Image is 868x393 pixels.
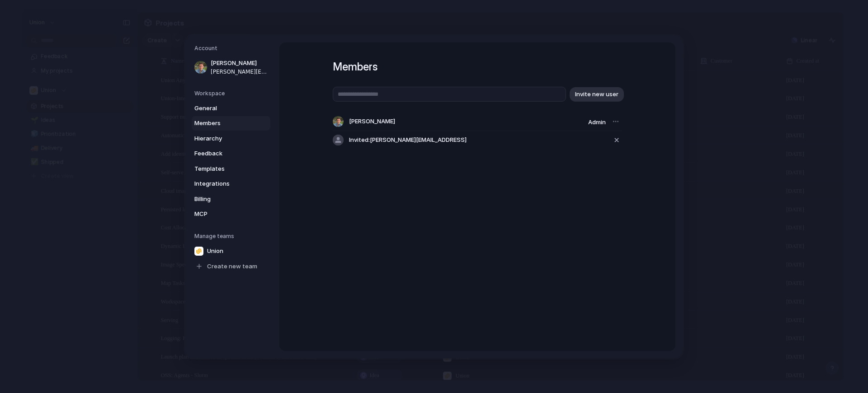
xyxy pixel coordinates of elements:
h5: Workspace [194,89,270,97]
span: [PERSON_NAME] [349,117,395,126]
span: Templates [194,164,252,173]
span: Hierarchy [194,134,252,143]
span: [PERSON_NAME][EMAIL_ADDRESS] [211,67,269,75]
a: Feedback [192,146,270,161]
a: Hierarchy [192,131,270,145]
span: Create new team [207,262,257,271]
a: Integrations [192,177,270,191]
a: General [192,101,270,115]
span: Members [194,119,252,128]
a: Members [192,116,270,131]
h1: Members [333,59,622,75]
span: Admin [588,118,606,126]
span: Invite new user [575,89,618,98]
span: MCP [194,210,252,219]
a: Billing [192,192,270,206]
a: [PERSON_NAME][PERSON_NAME][EMAIL_ADDRESS] [192,56,270,79]
span: Billing [194,194,252,203]
a: Templates [192,161,270,176]
button: Invite new user [570,87,624,101]
span: Integrations [194,179,252,188]
a: Union [192,243,270,258]
h5: Manage teams [194,232,270,240]
a: Create new team [192,259,270,273]
a: MCP [192,207,270,221]
h5: Account [194,44,270,52]
span: [PERSON_NAME] [211,59,269,68]
span: Union [207,246,223,255]
span: Feedback [194,149,252,158]
span: General [194,103,252,112]
span: Invited: [PERSON_NAME][EMAIL_ADDRESS] [349,136,467,145]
